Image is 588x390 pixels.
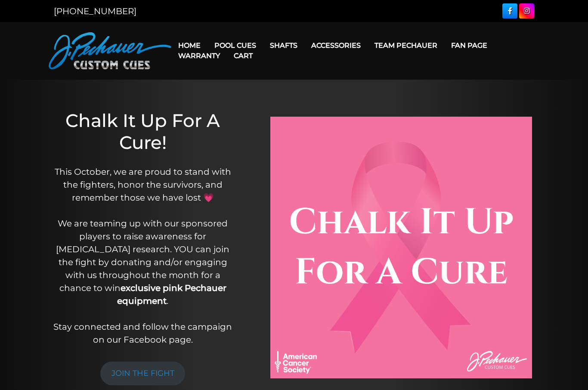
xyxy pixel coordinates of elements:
[304,34,368,56] a: Accessories
[444,34,494,56] a: Fan Page
[48,165,237,346] p: This October, we are proud to stand with the fighters, honor the survivors, and remember those we...
[48,110,237,153] h1: Chalk It Up For A Cure!
[117,283,226,306] strong: exclusive pink Pechauer equipment
[49,32,171,69] img: Pechauer Custom Cues
[100,362,186,385] a: JOIN THE FIGHT
[263,34,304,56] a: Shafts
[368,34,444,56] a: Team Pechauer
[171,34,207,56] a: Home
[227,45,260,67] a: Cart
[54,6,136,16] a: [PHONE_NUMBER]
[171,45,227,67] a: Warranty
[207,34,263,56] a: Pool Cues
